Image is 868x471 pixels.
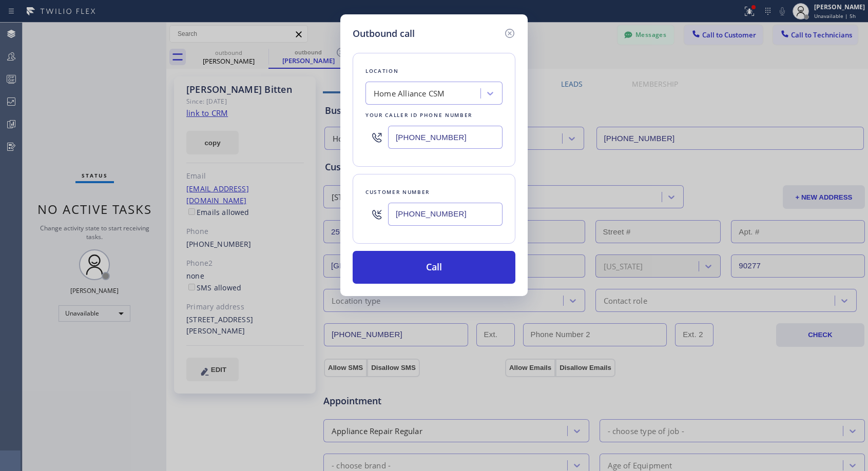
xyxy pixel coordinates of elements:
[388,126,503,149] input: (123) 456-7890
[365,110,503,121] div: Your caller id phone number
[353,27,415,41] h5: Outbound call
[388,203,503,226] input: (123) 456-7890
[353,251,515,284] button: Call
[365,187,503,198] div: Customer number
[374,88,445,100] div: Home Alliance CSM
[365,66,503,76] div: Location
